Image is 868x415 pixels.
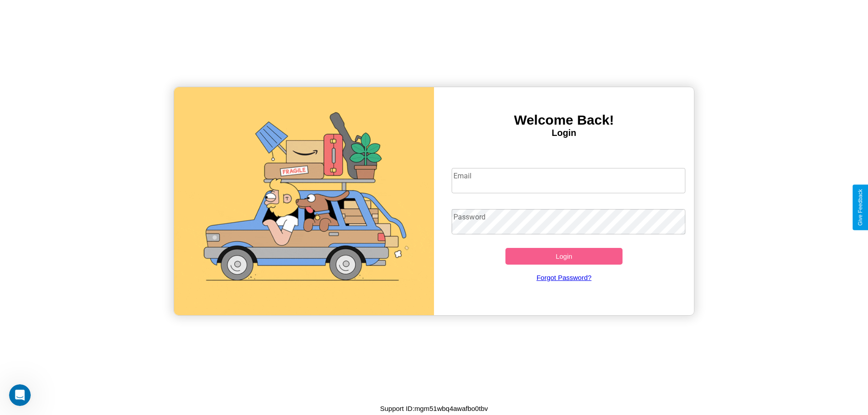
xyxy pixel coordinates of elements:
[434,128,694,138] h4: Login
[857,189,863,226] div: Give Feedback
[9,384,31,406] iframe: Intercom live chat
[505,248,623,265] button: Login
[174,87,434,315] img: gif
[434,112,694,128] h3: Welcome Back!
[380,402,488,415] p: Support ID: mgm51wbq4awafbo0tbv
[447,265,681,290] a: Forgot Password?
